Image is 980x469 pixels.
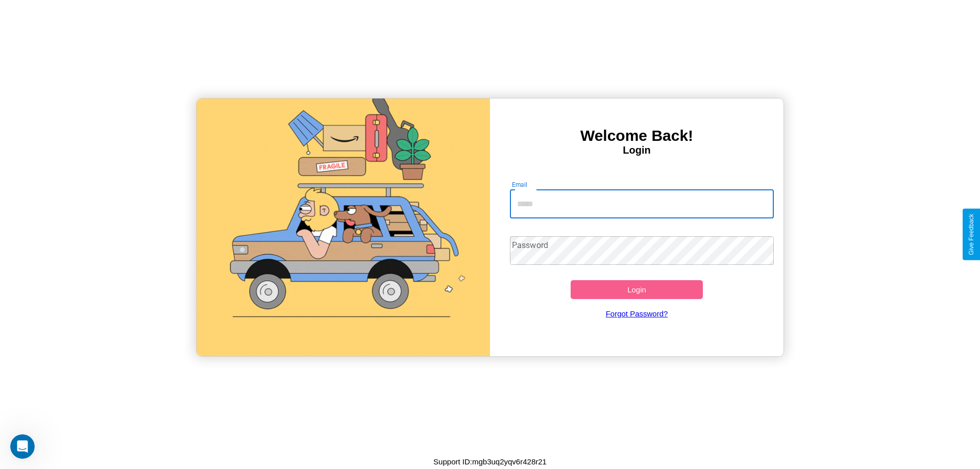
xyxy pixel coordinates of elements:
[968,214,975,255] div: Give Feedback
[512,180,528,189] label: Email
[10,434,35,459] iframe: Intercom live chat
[505,299,769,328] a: Forgot Password?
[490,144,783,156] h4: Login
[197,98,490,356] img: gif
[490,127,783,144] h3: Welcome Back!
[433,455,547,468] p: Support ID: mgb3uq2yqv6r428r21
[571,280,703,299] button: Login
